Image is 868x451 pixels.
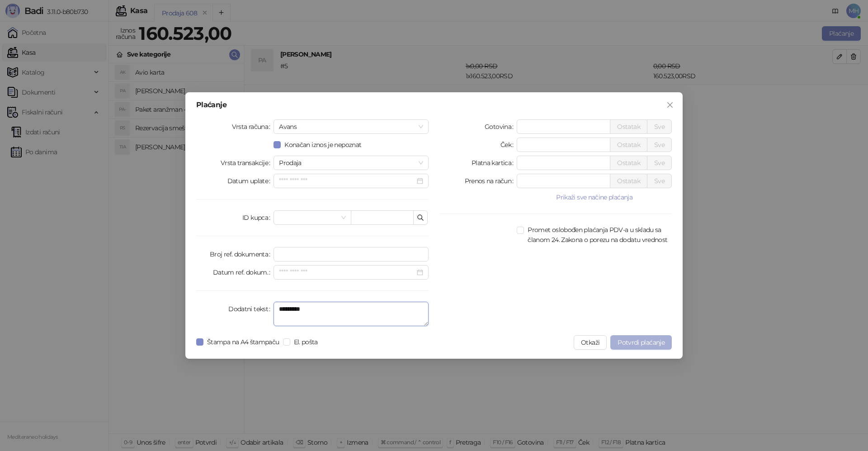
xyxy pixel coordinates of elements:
label: Prenos na račun [465,174,517,188]
label: Dodatni tekst [228,302,274,316]
button: Sve [647,119,672,134]
span: Promet oslobođen plaćanja PDV-a u skladu sa članom 24. Zakona o porezu na dodatu vrednost [524,225,672,245]
span: Zatvori [663,101,677,109]
span: El. pošta [290,337,321,347]
label: Broj ref. dokumenta [210,247,274,261]
textarea: Dodatni tekst [274,302,429,326]
label: Platna kartica [472,156,517,170]
label: Datum uplate [227,174,274,188]
span: Štampa na A4 štampaču [203,337,283,347]
div: Plaćanje [196,101,672,109]
label: Datum ref. dokum. [213,265,274,280]
button: Ostatak [610,138,647,152]
button: Sve [647,174,672,188]
input: Datum uplate [279,176,415,186]
label: Ček [500,138,517,152]
label: Vrsta transakcije [221,156,274,170]
button: Close [663,98,677,112]
button: Ostatak [610,119,647,134]
button: Otkaži [574,335,607,350]
input: Datum ref. dokum. [279,267,415,277]
input: Broj ref. dokumenta [274,247,429,261]
label: Gotovina [485,119,517,134]
label: Vrsta računa [232,119,274,134]
button: Sve [647,138,672,152]
button: Potvrdi plaćanje [610,335,672,350]
span: close [666,101,674,109]
button: Prikaži sve načine plaćanja [517,192,672,203]
button: Sve [647,156,672,170]
span: Avans [279,120,423,133]
span: Konačan iznos je nepoznat [281,140,365,150]
button: Ostatak [610,174,647,188]
span: Prodaja [279,156,423,170]
label: ID kupca [242,210,274,225]
button: Ostatak [610,156,647,170]
span: Potvrdi plaćanje [618,338,665,347]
